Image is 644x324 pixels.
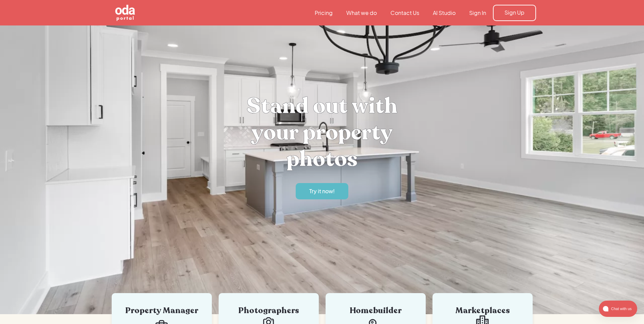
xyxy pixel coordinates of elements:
[336,307,416,315] div: Homebuilder
[608,305,633,312] span: Chat with us
[108,4,173,22] a: home
[599,301,637,317] button: atlas-launcher
[384,9,426,17] a: Contact Us
[443,307,522,315] div: Marketplaces
[493,5,536,21] a: Sign Up
[462,9,493,17] a: Sign In
[296,183,348,199] a: Try it now!
[504,9,525,16] div: Sign Up
[308,9,339,17] a: Pricing
[122,307,202,315] div: Property Manager
[220,93,424,172] h1: Stand out with your property photos
[229,307,309,315] div: Photographers
[339,9,384,17] a: What we do
[309,187,335,195] div: Try it now!
[426,9,462,17] a: AI Studio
